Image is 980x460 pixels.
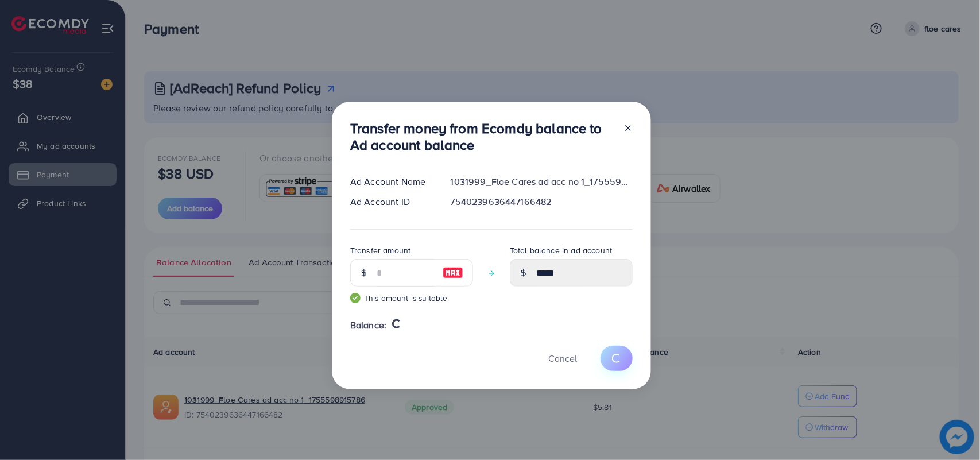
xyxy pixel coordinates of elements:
[350,292,473,304] small: This amount is suitable
[341,195,441,208] div: Ad Account ID
[350,120,614,153] h3: Transfer money from Ecomdy balance to Ad account balance
[350,245,410,256] label: Transfer amount
[441,175,642,188] div: 1031999_Floe Cares ad acc no 1_1755598915786
[510,245,612,256] label: Total balance in ad account
[350,293,361,303] img: guide
[441,195,642,208] div: 7540239636447166482
[548,352,577,365] span: Cancel
[443,266,463,280] img: image
[341,175,441,188] div: Ad Account Name
[350,319,386,332] span: Balance:
[534,346,591,370] button: Cancel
